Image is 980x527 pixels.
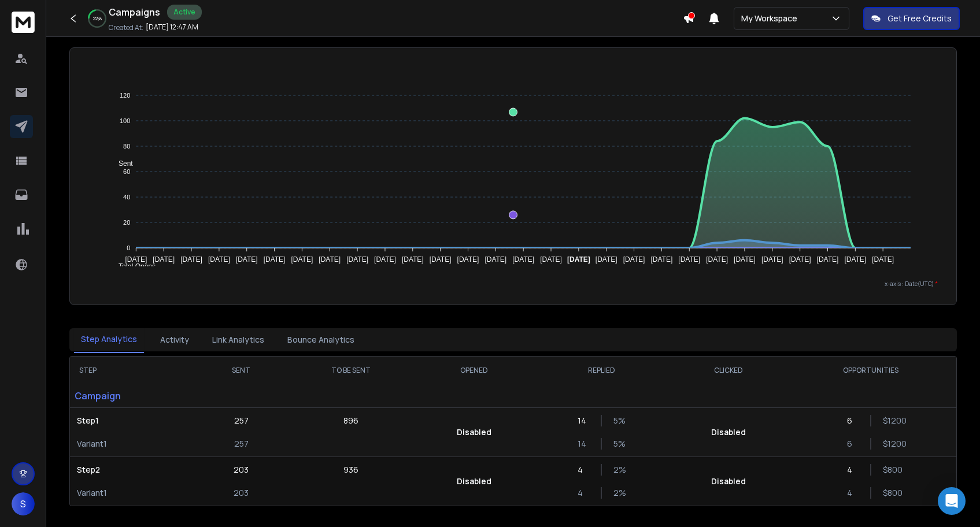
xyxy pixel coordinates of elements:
th: STEP [70,357,198,384]
p: 257 [234,415,249,426]
tspan: [DATE] [346,255,368,263]
tspan: [DATE] [430,255,452,263]
p: Variant 1 [77,487,191,499]
p: My Workspace [741,13,802,24]
tspan: 40 [123,194,130,201]
p: x-axis : Date(UTC) [88,280,938,288]
tspan: [DATE] [872,255,894,263]
button: Link Analytics [205,327,271,352]
p: 257 [234,438,249,450]
tspan: [DATE] [402,255,424,263]
tspan: [DATE] [651,255,673,263]
p: [DATE] 12:47 AM [146,23,198,32]
tspan: [DATE] [734,255,756,263]
p: 5 % [613,438,625,450]
p: Get Free Credits [887,13,952,24]
tspan: [DATE] [180,255,202,263]
tspan: [DATE] [596,255,617,263]
tspan: [DATE] [540,255,562,263]
p: Campaign [70,384,198,407]
p: $ 1200 [883,438,894,450]
button: Get Free Credits [863,7,960,30]
p: 5 % [613,415,625,426]
div: Open Intercom Messenger [938,487,966,515]
tspan: [DATE] [236,255,258,263]
tspan: [DATE] [208,255,230,263]
p: 2 % [613,487,625,499]
tspan: [DATE] [374,255,396,263]
p: 203 [234,487,249,499]
th: TO BE SENT [284,357,419,384]
div: Active [167,5,202,20]
tspan: [DATE] [264,255,286,263]
th: REPLIED [531,357,672,384]
tspan: 120 [120,92,130,99]
button: Activity [153,327,196,352]
tspan: [DATE] [291,255,313,263]
p: 14 [578,438,589,450]
p: 203 [234,464,249,476]
h1: Campaigns [109,5,160,19]
tspan: [DATE] [817,255,839,263]
tspan: [DATE] [623,255,645,263]
p: 4 [847,487,859,499]
tspan: 60 [123,168,130,175]
p: $ 800 [883,487,894,499]
tspan: [DATE] [153,255,175,263]
p: 936 [343,464,358,476]
p: 4 [847,464,859,476]
p: 4 [578,464,589,476]
button: S [12,492,35,515]
tspan: 100 [120,117,130,124]
span: Sent [110,159,133,168]
th: CLICKED [672,357,785,384]
tspan: [DATE] [678,255,700,263]
button: Step Analytics [74,326,144,353]
tspan: [DATE] [845,255,867,263]
p: Variant 1 [77,438,191,450]
p: 6 [847,438,859,450]
p: 896 [343,415,358,426]
th: SENT [198,357,284,384]
button: Bounce Analytics [280,327,361,352]
p: Disabled [457,476,491,487]
p: Created At: [109,23,143,32]
tspan: [DATE] [789,255,811,263]
tspan: [DATE] [512,255,534,263]
tspan: [DATE] [457,255,479,263]
tspan: [DATE] [567,255,590,263]
tspan: [DATE] [706,255,728,263]
p: Step 1 [77,415,191,426]
p: 14 [578,415,589,426]
th: OPPORTUNITIES [785,357,956,384]
tspan: [DATE] [485,255,506,263]
tspan: 20 [123,219,130,226]
tspan: 0 [127,244,130,251]
tspan: [DATE] [319,255,341,263]
p: Disabled [711,476,746,487]
p: Disabled [457,426,491,438]
p: 22 % [93,15,102,22]
tspan: 80 [123,143,130,150]
p: $ 1200 [883,415,894,426]
tspan: [DATE] [761,255,783,263]
p: Disabled [711,426,746,438]
th: OPENED [418,357,531,384]
p: $ 800 [883,464,894,476]
tspan: [DATE] [125,255,147,263]
p: 6 [847,415,859,426]
p: 4 [578,487,589,499]
p: Step 2 [77,464,191,476]
span: Total Opens [110,262,156,270]
p: 2 % [613,464,625,476]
